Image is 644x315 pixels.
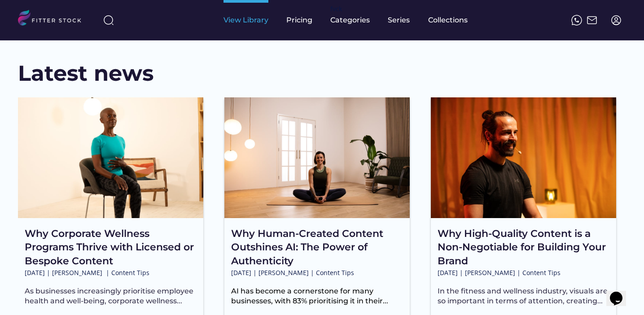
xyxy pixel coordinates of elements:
div: Series [388,15,410,25]
span: As businesses increasingly prioritise employee health and well-being, corporate wellness... [25,287,195,305]
div: Categories [330,15,370,25]
div: Pricing [286,15,312,25]
span: AI has become a cornerstone for many businesses, with 83% prioritising it in their... [231,287,388,305]
div: Why Corporate Wellness Programs Thrive with Licensed or Bespoke Content [25,227,197,268]
img: meteor-icons_whatsapp%20%281%29.svg [571,15,582,26]
div: Why High-Quality Content is a Non-Negotiable for Building Your Brand [438,227,609,268]
img: Frame%2051.svg [587,15,597,26]
img: LOGO.svg [18,10,89,28]
img: profile-circle.svg [611,15,622,26]
h1: Latest news [18,58,153,88]
img: search-normal%203.svg [103,15,114,26]
div: [DATE] | [PERSON_NAME] | Content Tips [231,268,354,277]
div: View Library [223,15,268,25]
div: Why Human-Created Content Outshines AI: The Power of Authenticity [231,227,403,268]
div: Collections [428,15,468,25]
div: [DATE] | [PERSON_NAME] | Content Tips [25,268,149,277]
div: fvck [330,4,342,13]
font: In the fitness and wellness industry, visuals are so important in terms of attention, creating... [438,287,609,305]
div: [DATE] | [PERSON_NAME] | Content Tips [438,268,561,277]
iframe: chat widget [606,279,635,306]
